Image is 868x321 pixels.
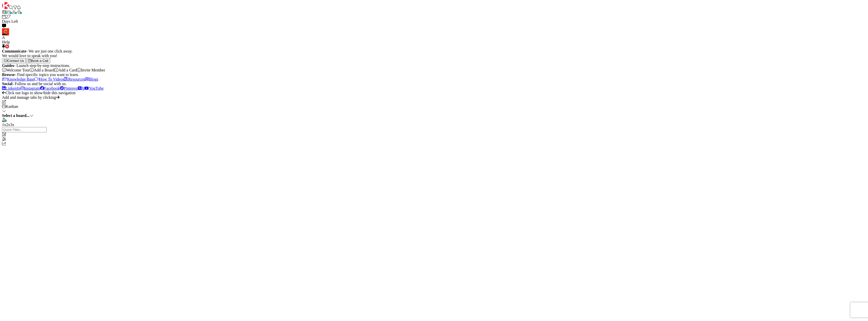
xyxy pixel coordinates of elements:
[64,77,85,81] a: Resources
[26,58,50,63] button: Book a Call
[2,35,866,40] div: A
[2,28,9,35] img: CP
[84,86,103,90] a: YouTube
[78,86,85,90] a: X
[35,77,64,81] a: How To Videos
[34,68,55,72] span: Add a Board
[68,77,85,81] span: Resources
[20,86,40,90] a: Instagram
[7,59,24,63] span: Contact Us
[2,127,47,132] input: Quick Filter...
[2,49,866,54] div: - We are just one click away.
[24,86,40,90] span: Instagram
[2,40,866,44] div: Help
[89,77,98,81] span: Blogs
[40,86,60,90] a: Facebook
[6,68,30,72] span: Welcome Tour
[7,77,35,81] span: Knowledge Base
[2,19,866,24] div: Days Left
[2,72,15,77] b: Browse
[6,122,10,127] span: 2x
[2,2,9,9] img: Visit kanbanzone.com
[89,86,103,90] span: YouTube
[2,95,866,100] div: Add and manage tabs by clicking
[44,86,60,90] span: Facebook
[2,91,866,95] div: Click our logo to show/hide this navigation
[2,63,866,68] div: - Launch step-by-step instructions.
[2,82,866,86] div: - Follow us and be social with us.
[6,104,18,109] span: Kanban
[2,77,35,81] a: Knowledge Base
[60,86,78,90] a: Pinterest
[31,59,48,63] span: Book a Call
[10,122,14,127] span: 3x
[85,77,98,81] a: Blogs
[2,58,26,63] button: Contact Us
[2,113,30,118] b: Select a board...
[82,86,85,90] span: X
[2,49,26,53] b: Communicate
[64,86,78,90] span: Pinterest
[81,68,105,72] span: Invite Member
[39,77,64,81] span: How To Videos
[2,54,866,58] div: We would love to speak with you!
[58,68,77,72] span: Add a Card
[2,72,866,77] div: - Find specific topics you want to learn.
[6,86,20,90] span: LinkenIn
[6,15,11,19] span: 27
[2,63,14,68] b: Guides
[2,82,12,86] b: Social
[2,122,6,127] span: 1x
[2,86,20,90] a: LinkenIn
